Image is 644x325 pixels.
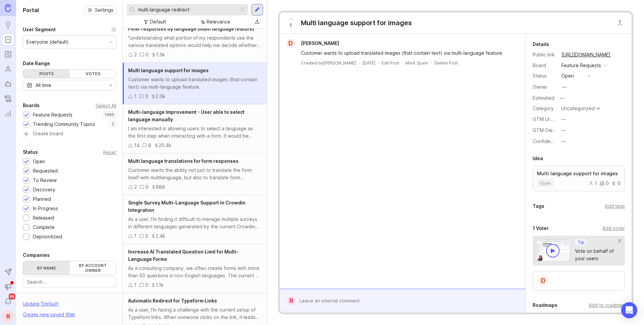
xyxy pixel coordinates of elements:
[33,177,57,184] div: To Review
[23,26,56,34] div: User Segment
[134,51,137,58] div: 2
[602,225,625,232] div: Add voter
[145,93,148,100] div: 0
[96,104,116,107] div: Select All
[95,7,113,13] span: Settings
[23,101,40,109] div: Boards
[559,50,612,59] a: [URL][DOMAIN_NAME]
[138,6,236,13] input: Search...
[85,5,116,15] button: Settings
[145,281,148,289] div: 0
[128,306,262,321] div: As a user, I'm facing a challenge with the current setup of Typeform links. When someone clicks o...
[406,60,428,66] button: Mark Spam
[600,181,609,186] div: 0
[123,244,267,293] a: Increase AI Translated Question Limit for Multi-Language FormsAs a consulting company, we often c...
[123,21,267,63] a: Filter responses by language (multi language feature)"undetstanding what portion of my respondent...
[36,82,51,89] div: All time
[359,60,360,66] div: ·
[536,239,570,262] img: video-thumbnail-vote-d41b83416815613422e2ca741bf692cc.jpg
[207,18,230,26] div: Relevance
[33,214,54,222] div: Released
[2,48,14,60] a: Roadmaps
[558,94,567,102] div: —
[150,18,166,26] div: Default
[533,224,549,232] div: 1 Voter
[156,183,165,191] div: 888
[70,261,116,275] label: By account owner
[538,275,548,286] div: D
[561,72,574,80] div: open
[27,278,112,286] input: Search...
[301,40,339,46] span: [PERSON_NAME]
[134,232,137,240] div: 1
[382,60,399,66] div: Edit Post
[128,298,217,304] span: Automatic Redirect for Typeform Links
[363,60,375,65] time: [DATE]
[123,104,267,153] a: Multi-language Improvement - User able to select language manuallyI am interested in allowing use...
[26,38,69,46] div: Everyone (default)
[128,265,262,279] div: As a consulting company, we often create forms with more than 50 questions in non-English languag...
[533,138,559,144] label: Confidence
[128,125,262,140] div: I am interested in allowing users to select a language as the first step when interacting with a ...
[128,200,246,213] span: Single Survey Multi-Language Support in Crowdin Integration
[134,93,137,100] div: 1
[301,60,356,66] div: Created by [PERSON_NAME]
[613,16,627,30] button: Close button
[434,60,458,66] div: Delete Post
[533,96,554,100] div: Estimated
[123,195,267,244] a: Single Survey Multi-Language Support in Crowdin IntegrationAs a user, I'm finding it difficult to...
[533,40,549,48] div: Details
[128,76,262,91] div: Customer wants to upload translated images (that contain text) via multi-language feature.
[533,166,625,191] a: Multi language support for imagesopen100
[561,62,601,69] div: Feature Requests
[561,138,566,145] div: —
[533,83,556,91] div: Owner
[561,106,595,111] div: Uncategorized
[589,181,597,186] div: 1
[146,51,149,58] div: 0
[134,281,137,289] div: 1
[23,59,50,67] div: Date Range
[2,310,14,322] button: R
[134,183,137,191] div: 2
[23,261,70,275] label: By name
[301,49,512,57] div: Customer wants to upload translated images (that contain text) via multi-language feature.
[611,181,621,186] div: 0
[2,107,14,120] a: Reporting
[156,51,165,58] div: 1.5k
[9,293,15,299] span: 99
[5,4,11,12] img: Canny Home
[156,93,165,100] div: 2.0k
[282,39,344,48] a: D[PERSON_NAME]
[540,181,551,186] span: open
[33,233,62,240] div: Deprioritized
[575,247,618,262] div: Vote on behalf of your users
[159,142,171,149] div: 20.4k
[378,60,379,66] div: ·
[289,22,292,29] span: 1
[589,301,625,309] div: Add to roadmap
[533,62,556,69] div: Board
[2,34,14,46] a: Portal
[33,205,58,212] div: In Progress
[128,249,238,262] span: Increase AI Translated Question Limit for Multi-Language Forms
[103,150,116,154] div: Reset
[23,251,50,259] div: Companies
[156,281,164,289] div: 1.1k
[134,142,140,149] div: 14
[533,127,560,133] label: GTM Owner
[621,302,637,318] div: Open Intercom Messenger
[23,131,116,137] a: Create board
[562,83,567,91] div: —
[128,67,209,73] span: Multi language support for images
[431,60,432,66] div: ·
[537,170,621,177] p: Multi language support for images
[33,195,51,203] div: Planned
[301,18,412,28] div: Multi language support for images
[2,295,14,308] button: Notifications
[146,183,149,191] div: 0
[128,26,254,32] span: Filter responses by language (multi language feature)
[112,122,114,127] p: 2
